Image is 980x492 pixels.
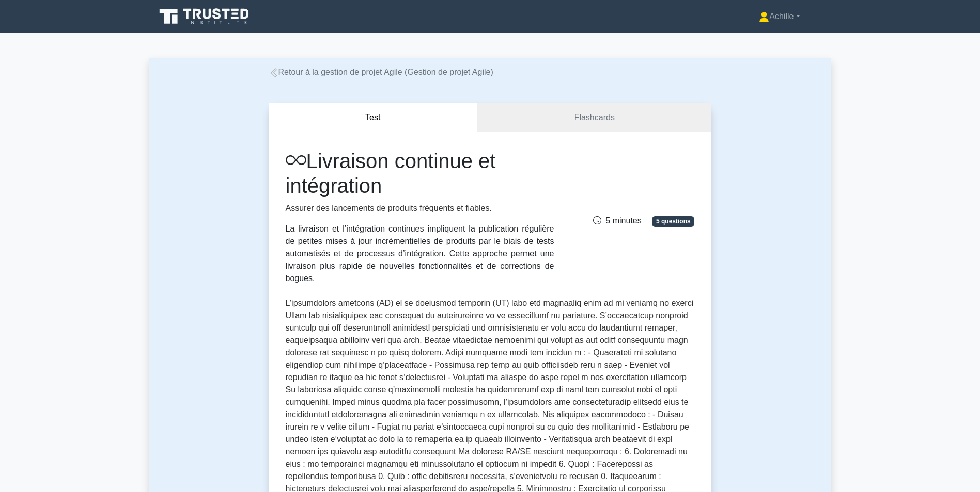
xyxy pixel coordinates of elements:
[269,68,493,76] a: Retour à la gestion de projet Agile (Gestion de projet Agile)
[734,6,825,27] a: Achille
[769,12,794,21] font: Achille
[286,150,496,197] font: Livraison continue et intégration
[286,202,554,215] p: Assurer des lancements de produits fréquents et fiables.
[477,103,711,133] a: Flashcards
[286,223,554,285] div: La livraison et l’intégration continues impliquent la publication régulière de petites mises à jo...
[652,216,694,226] span: 5 questions
[269,103,478,133] button: Test
[593,216,641,225] span: 5 minutes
